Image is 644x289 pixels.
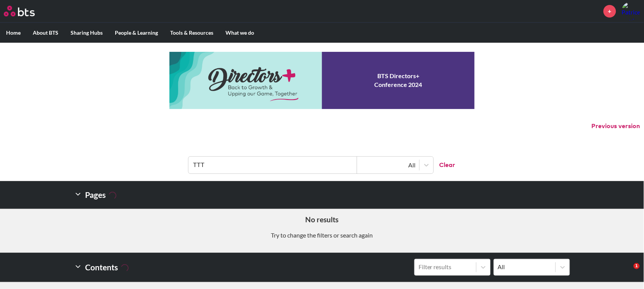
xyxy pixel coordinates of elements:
span: 1 [634,263,640,269]
label: Sharing Hubs [64,23,109,43]
img: BTS Logo [4,6,35,16]
button: Previous version [592,122,640,130]
div: Filter results [419,263,472,271]
a: Go home [4,6,49,16]
a: + [604,5,616,18]
label: About BTS [27,23,64,43]
a: Conference 2024 [169,52,475,109]
div: All [498,263,552,271]
h2: Contents [74,259,129,276]
a: Profile [622,2,640,20]
iframe: Intercom live chat [618,263,636,281]
h2: Pages [74,187,116,202]
input: Find contents, pages and demos... [188,157,357,173]
h5: No results [6,215,638,225]
img: Patrice Gaul [622,2,640,20]
p: Try to change the filters or search again [6,231,638,239]
div: All [361,161,415,169]
label: What we do [219,23,260,43]
label: People & Learning [109,23,164,43]
button: Clear [433,157,456,173]
label: Tools & Resources [164,23,219,43]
